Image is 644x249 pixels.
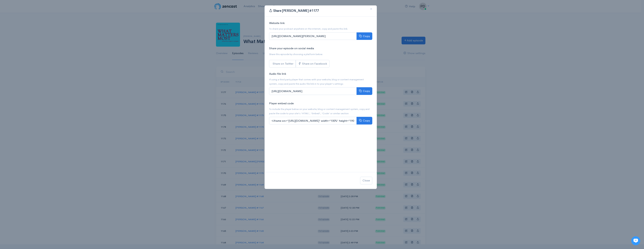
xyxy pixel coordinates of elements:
[269,32,357,40] input: [URL][DOMAIN_NAME][PERSON_NAME]
[269,21,285,25] label: Website link
[269,72,286,76] label: Audio file link
[11,70,67,78] input: Search articles
[269,117,357,124] input: <iframe src='[URL][DOMAIN_NAME]' width='100%' height='190' frameborder='0' scrolling='no' seamles...
[273,9,319,13] span: Share [PERSON_NAME] #1177
[24,52,45,55] span: New conversation
[269,60,330,68] div: Social sharing links
[269,87,357,95] input: [URL][DOMAIN_NAME]
[269,53,323,56] small: Share this episode by choosing a platform below.
[357,87,372,95] button: Copy
[6,18,69,24] h1: Hi 👋
[296,60,330,68] a: Share on Facebook
[366,4,377,14] button: Close
[6,50,69,57] button: New conversation
[5,64,70,69] p: Find an answer quickly
[370,6,372,12] span: ×
[269,101,294,106] label: Player embed code
[269,107,369,115] small: To include the player below on your website, blog or content management system, copy and paste th...
[269,27,348,30] small: To share your podcast anywhere on the internet, copy and paste this link.
[631,236,640,245] iframe: gist-messenger-bubble-iframe
[269,78,364,85] small: If using a third party player that comes with your website, blog or content management system, co...
[360,177,372,184] button: Close
[6,25,69,43] h2: Just let us know if you need anything and we'll be happy to help! 🙂
[357,32,372,40] button: Copy
[269,60,296,68] a: Share on Twitter
[269,46,314,51] label: Share your episode on social media
[357,117,372,124] button: Copy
